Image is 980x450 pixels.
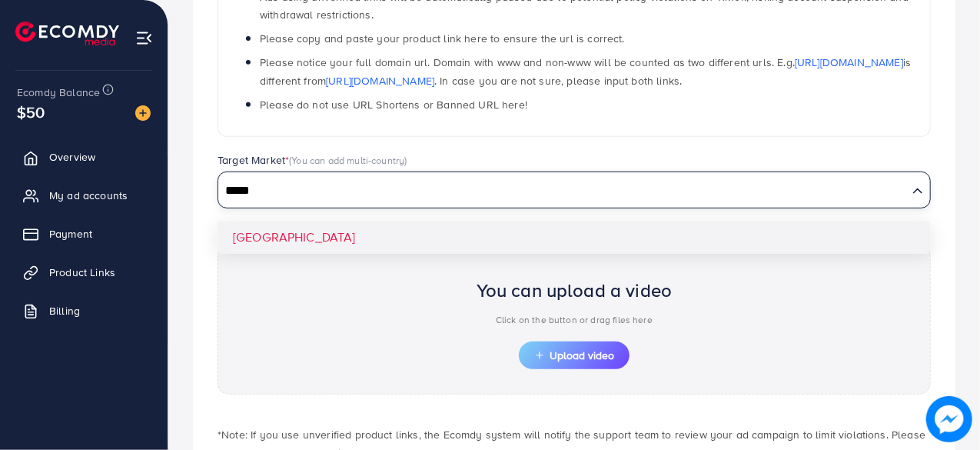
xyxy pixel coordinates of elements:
[49,188,128,203] span: My ad accounts
[135,105,151,121] img: image
[218,221,931,254] li: [GEOGRAPHIC_DATA]
[534,350,614,361] span: Upload video
[795,55,903,70] a: [URL][DOMAIN_NAME]
[12,295,156,326] a: Billing
[218,172,931,208] div: Search for option
[260,55,911,88] span: Please notice your full domain url. Domain with www and non-www will be counted as two different ...
[12,257,156,288] a: Product Links
[218,152,407,168] label: Target Market
[477,311,673,329] p: Click on the button or drag files here
[49,149,95,165] span: Overview
[15,22,119,45] img: logo
[49,265,115,280] span: Product Links
[135,29,153,47] img: menu
[289,153,407,167] span: (You can add multi-country)
[326,73,434,88] a: [URL][DOMAIN_NAME]
[926,396,972,442] img: image
[12,142,156,172] a: Overview
[49,303,80,318] span: Billing
[220,179,906,203] input: Search for option
[519,342,630,369] button: Upload video
[12,218,156,249] a: Payment
[17,85,100,100] span: Ecomdy Balance
[12,180,156,211] a: My ad accounts
[49,226,92,242] span: Payment
[17,101,45,123] span: $50
[477,279,673,302] h2: You can upload a video
[260,97,527,112] span: Please do not use URL Shortens or Banned URL here!
[260,31,625,46] span: Please copy and paste your product link here to ensure the url is correct.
